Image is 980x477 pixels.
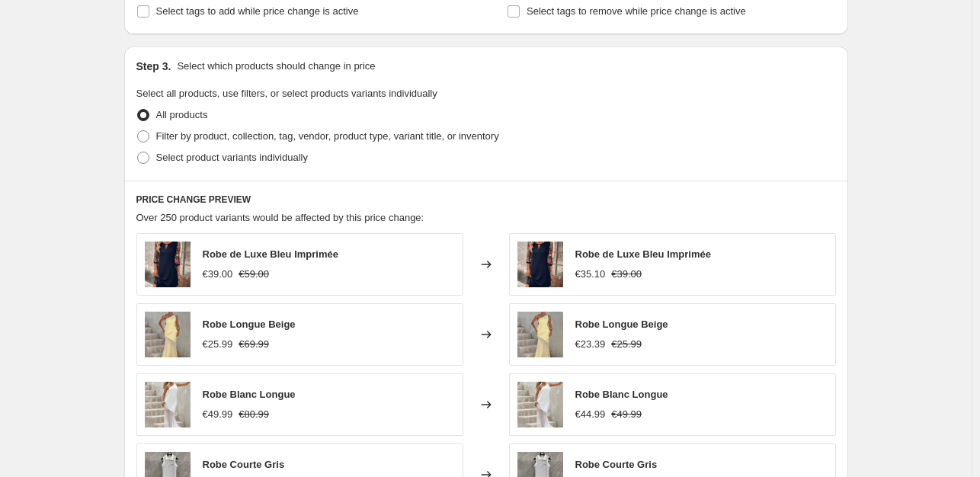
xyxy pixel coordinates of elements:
[575,389,668,400] span: Robe Blanc Longue
[156,152,308,163] span: Select product variants individually
[203,459,285,470] span: Robe Courte Gris
[136,194,836,206] h6: PRICE CHANGE PREVIEW
[145,312,191,357] img: robenuitbeige1_80x.webp
[145,242,191,287] img: robebleunuit3_80x.webp
[203,389,296,400] span: Robe Blanc Longue
[156,130,499,142] span: Filter by product, collection, tag, vendor, product type, variant title, or inventory
[203,248,338,260] span: Robe de Luxe Bleu Imprimée
[203,267,233,282] div: €39.00
[517,382,563,427] img: robeblancnuit2_80x.webp
[156,5,359,17] span: Select tags to add while price change is active
[611,337,642,352] strike: €25.99
[156,109,208,120] span: All products
[136,59,171,74] h2: Step 3.
[203,319,296,330] span: Robe Longue Beige
[575,319,668,330] span: Robe Longue Beige
[145,382,191,427] img: robeblancnuit2_80x.webp
[575,337,606,352] div: €23.39
[611,407,642,422] strike: €49.99
[239,267,269,282] strike: €59.00
[136,212,424,223] span: Over 250 product variants would be affected by this price change:
[611,267,642,282] strike: €39.00
[203,407,233,422] div: €49.99
[575,248,711,260] span: Robe de Luxe Bleu Imprimée
[136,88,437,99] span: Select all products, use filters, or select products variants individually
[203,337,233,352] div: €25.99
[575,407,606,422] div: €44.99
[517,242,563,287] img: robebleunuit3_80x.webp
[239,337,269,352] strike: €69.99
[575,267,606,282] div: €35.10
[517,312,563,357] img: robenuitbeige1_80x.webp
[177,59,375,74] p: Select which products should change in price
[575,459,658,470] span: Robe Courte Gris
[527,5,746,17] span: Select tags to remove while price change is active
[239,407,269,422] strike: €80.99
